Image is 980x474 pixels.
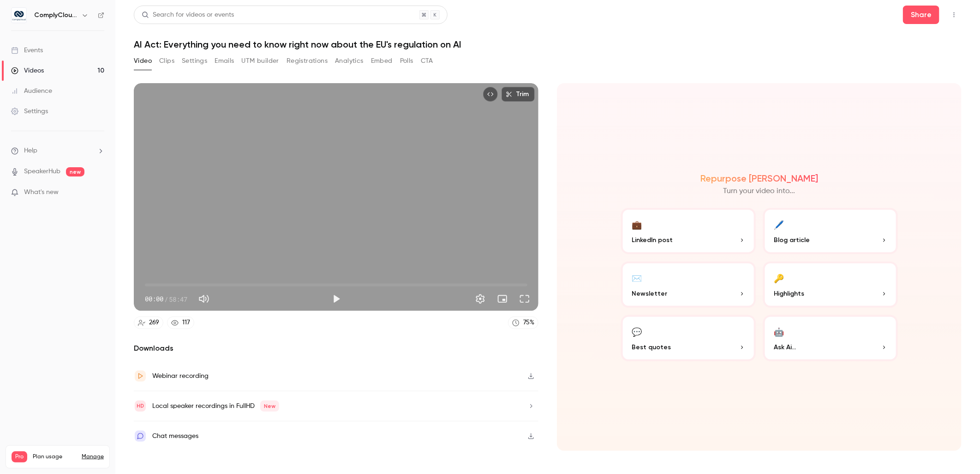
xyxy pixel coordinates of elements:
[774,324,784,339] div: 🤖
[134,39,962,50] h1: AI Act: Everything you need to know right now about the EU's regulation on AI
[11,46,43,55] div: Events
[621,208,756,254] button: 💼LinkedIn post
[700,173,818,184] h2: Repurpose [PERSON_NAME]
[11,107,48,116] div: Settings
[400,54,413,68] button: Polls
[145,294,187,304] div: 00:00
[82,453,104,461] a: Manage
[523,318,534,328] div: 75 %
[12,451,27,462] span: Pro
[632,217,642,231] div: 💼
[215,54,234,68] button: Emails
[774,342,796,352] span: Ask Ai...
[335,54,364,68] button: Analytics
[11,146,104,156] li: help-dropdown-opener
[471,290,490,308] button: Settings
[774,271,784,285] div: 🔑
[152,431,198,442] div: Chat messages
[33,453,76,461] span: Plan usage
[242,54,279,68] button: UTM builder
[93,188,104,197] iframe: Noticeable Trigger
[66,167,84,176] span: new
[421,54,433,68] button: CTA
[621,315,756,361] button: 💬Best quotes
[287,54,328,68] button: Registrations
[134,54,152,68] button: Video
[723,186,795,197] p: Turn your video into...
[145,294,163,304] span: 00:00
[12,8,26,23] img: ComplyCloud ENG
[149,318,159,328] div: 269
[763,208,898,254] button: 🖊️Blog article
[632,271,642,285] div: ✉️
[774,235,810,245] span: Blog article
[34,11,78,20] h6: ComplyCloud ENG
[371,54,393,68] button: Embed
[483,87,498,102] button: Embed video
[24,188,59,197] span: What's new
[508,316,538,329] a: 75%
[152,371,209,382] div: Webinar recording
[632,342,671,352] span: Best quotes
[763,315,898,361] button: 🤖Ask Ai...
[515,290,534,308] button: Full screen
[903,6,939,24] button: Share
[24,146,37,156] span: Help
[11,66,44,75] div: Videos
[774,289,805,298] span: Highlights
[632,235,673,245] span: LinkedIn post
[24,167,60,176] a: SpeakerHub
[159,54,174,68] button: Clips
[502,87,535,102] button: Trim
[134,316,163,329] a: 269
[493,290,512,308] button: Turn on miniplayer
[134,343,538,354] h2: Downloads
[327,290,346,308] button: Play
[774,217,784,231] div: 🖊️
[632,289,668,298] span: Newsletter
[195,290,213,308] button: Mute
[164,294,168,304] span: /
[169,294,187,304] span: 58:47
[167,316,194,329] a: 117
[260,401,279,412] span: New
[621,261,756,308] button: ✉️Newsletter
[182,318,190,328] div: 117
[142,10,234,20] div: Search for videos or events
[152,401,279,412] div: Local speaker recordings in FullHD
[947,7,962,22] button: Top Bar Actions
[182,54,207,68] button: Settings
[632,324,642,339] div: 💬
[763,261,898,308] button: 🔑Highlights
[11,86,52,96] div: Audience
